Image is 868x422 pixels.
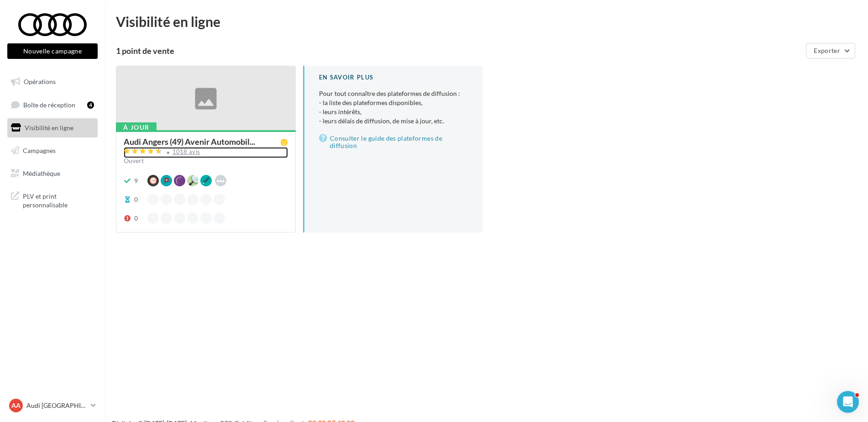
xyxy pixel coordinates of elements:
div: 1 point de vente [116,47,802,55]
span: Campagnes [23,147,56,154]
li: - la liste des plateformes disponibles, [319,98,468,107]
iframe: Intercom live chat [837,391,859,413]
a: Opérations [5,72,99,91]
a: Consulter le guide des plateformes de diffusion [319,133,468,151]
a: AA Audi [GEOGRAPHIC_DATA] [7,397,98,414]
a: PLV et print personnalisable [5,186,99,213]
span: Opérations [24,78,56,85]
span: Médiathèque [23,169,60,177]
div: 0 [134,214,138,223]
div: 9 [134,176,138,185]
span: Ouvert [124,157,144,164]
p: Audi [GEOGRAPHIC_DATA] [26,401,87,410]
a: Campagnes [5,141,99,160]
div: En savoir plus [319,73,468,82]
a: Médiathèque [5,164,99,183]
li: - leurs intérêts, [319,107,468,116]
span: Audi Angers (49) Avenir Automobil... [124,137,255,146]
p: Pour tout connaître des plateformes de diffusion : [319,89,468,126]
a: Visibilité en ligne [5,118,99,137]
a: 1018 avis [124,147,288,158]
div: Visibilité en ligne [116,15,857,28]
span: AA [11,401,21,410]
div: À jour [116,122,157,132]
span: Boîte de réception [23,100,75,108]
button: Nouvelle campagne [7,43,98,59]
span: Exporter [814,47,840,54]
button: Exporter [806,43,855,58]
a: Boîte de réception4 [5,95,99,115]
span: PLV et print personnalisable [23,190,94,210]
div: 1018 avis [173,149,200,155]
div: 0 [134,195,138,204]
div: 4 [87,101,94,109]
li: - leurs délais de diffusion, de mise à jour, etc. [319,116,468,126]
span: Visibilité en ligne [25,124,73,132]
